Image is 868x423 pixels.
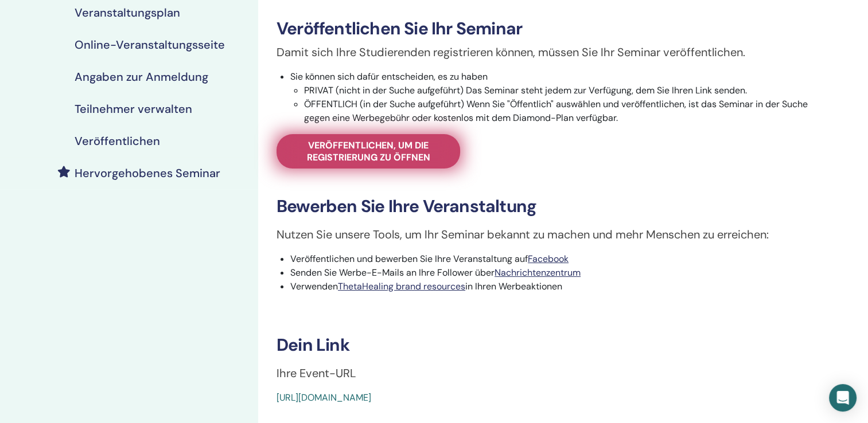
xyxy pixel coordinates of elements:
li: Veröffentlichen und bewerben Sie Ihre Veranstaltung auf [290,252,819,266]
h4: Teilnehmer verwalten [75,102,192,116]
a: Facebook [528,253,569,265]
h4: Angaben zur Anmeldung [75,70,208,84]
span: Veröffentlichen, um die Registrierung zu öffnen [291,139,446,163]
h3: Dein Link [277,335,819,355]
li: ÖFFENTLICH (in der Suche aufgeführt) Wenn Sie "Öffentlich" auswählen und veröffentlichen, ist das... [304,97,819,125]
h3: Bewerben Sie Ihre Veranstaltung [277,196,819,217]
h4: Online-Veranstaltungsseite [75,38,225,52]
li: PRIVAT (nicht in der Suche aufgeführt) Das Seminar steht jedem zur Verfügung, dem Sie Ihren Link ... [304,84,819,97]
div: Öffnen Sie den Intercom Messenger [829,384,857,412]
font: Sie können sich dafür entscheiden, es zu haben [290,70,488,83]
h3: Veröffentlichen Sie Ihr Seminar [277,18,819,39]
h4: Hervorgehobenes Seminar [75,166,220,180]
li: Verwenden in Ihren Werbeaktionen [290,280,819,293]
a: Veröffentlichen, um die Registrierung zu öffnen [277,134,460,169]
h4: Veröffentlichen [75,134,160,148]
li: Senden Sie Werbe-E-Mails an Ihre Follower über [290,266,819,280]
a: [URL][DOMAIN_NAME] [277,391,371,404]
p: Ihre Event-URL [277,365,819,382]
p: Nutzen Sie unsere Tools, um Ihr Seminar bekannt zu machen und mehr Menschen zu erreichen: [277,226,819,243]
p: Damit sich Ihre Studierenden registrieren können, müssen Sie Ihr Seminar veröffentlichen. [277,44,819,61]
a: Nachrichtenzentrum [495,267,581,279]
h4: Veranstaltungsplan [75,6,180,19]
a: ThetaHealing brand resources [338,280,465,292]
